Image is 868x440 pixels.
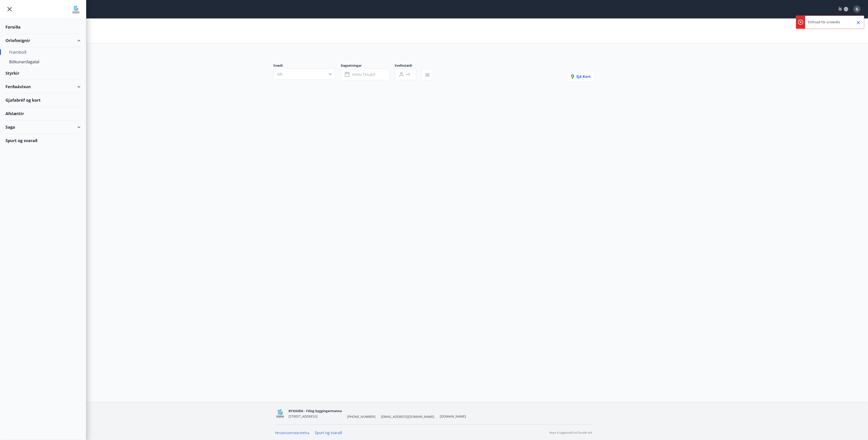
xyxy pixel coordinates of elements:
div: Bókunardagatal [9,57,77,66]
span: Veldu tímabil [352,72,375,77]
button: Veldu tímabil [341,69,389,80]
span: [PHONE_NUMBER] [347,414,376,419]
button: menu [5,5,14,13]
a: Spurt og svarað [315,430,342,435]
button: G [852,4,863,15]
button: +1 [395,69,416,80]
button: Close [855,19,862,27]
div: Afslættir [5,107,81,120]
span: Svefnstæði [395,63,422,69]
span: BYGGIÐN - Félag byggingarmanna [289,409,342,413]
div: Orlofseignir [5,34,81,47]
span: Allt [277,72,283,77]
div: Saga [5,120,81,134]
div: Framboð [9,47,77,57]
div: Styrkir [5,66,81,80]
span: G [856,7,858,12]
p: Eitthvað fór úrskeiðis [808,20,840,24]
span: [STREET_ADDRESS] [289,414,318,419]
span: +1 [406,72,410,77]
img: BKlGVmlTW1Qrz68WFGMFQUcXHWdQd7yePWMkvn3i.png [275,409,285,419]
span: Sjá kort [571,74,591,79]
img: union_logo [71,5,81,14]
div: Gjafabréf og kort [5,93,81,107]
button: Allt [274,69,336,80]
span: Dagsetningar [341,63,395,69]
div: Spurt og svarað [5,134,81,147]
div: Ferðaávísun [5,80,81,93]
a: Persónuverndarstefna [275,431,310,435]
a: [DOMAIN_NAME] [440,414,466,419]
button: ÍS [836,5,851,13]
button: Sjá kort [567,71,595,82]
p: Keyrt á hugbúnaði frá Dorado ehf. [550,431,593,435]
span: Svæði [274,63,341,69]
span: [EMAIL_ADDRESS][DOMAIN_NAME] [381,414,435,419]
div: Forsíða [5,20,81,34]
